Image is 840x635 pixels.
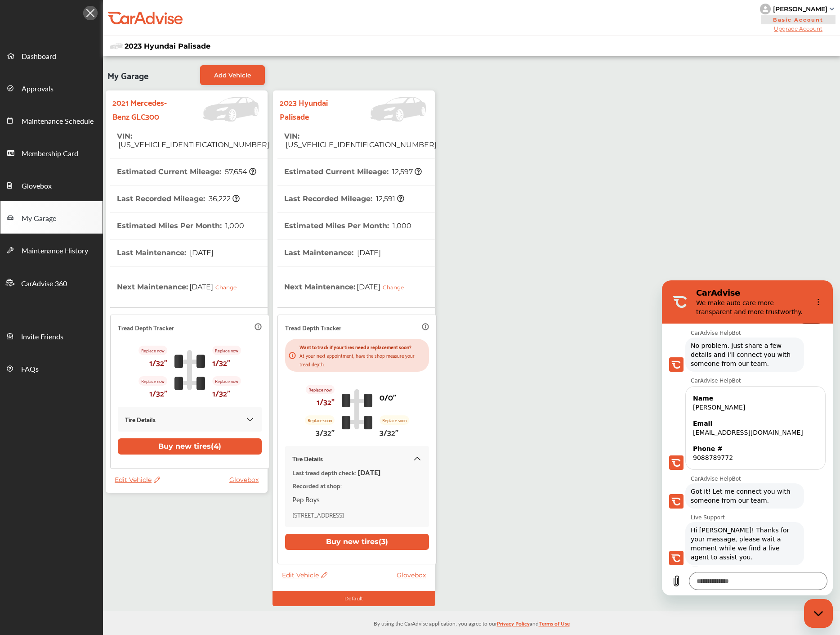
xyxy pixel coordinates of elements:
[0,169,103,201] a: Glovebox
[285,534,429,550] button: Buy new tires(3)
[223,167,256,176] span: 57,654
[306,385,335,394] p: Replace now
[341,97,430,122] img: Vehicle
[117,185,240,212] th: Last Recorded Mileage :
[413,454,422,463] img: KOKaJQAAAABJRU5ErkJggg==
[292,509,422,520] p: [STREET_ADDRESS]
[355,275,411,298] span: [DATE]
[139,376,167,386] p: Replace now
[117,239,214,266] th: Last Maintenance :
[174,97,263,122] img: Vehicle
[149,386,167,400] p: 1/32"
[117,140,269,149] span: [US_VEHICLE_IDENTIFICATION_NUMBER]
[317,394,335,408] p: 1/32"
[380,390,396,404] p: 0/0"
[760,4,771,14] img: knH8PDtVvWoAbQRylUukY18CTiRevjo20fAtgn5MLBQj4uumYvk2MzTtcAIzfGAtb1XOLVMAvhLuqoNAbL4reqehy0jehNKdM...
[212,376,241,386] p: Replace now
[207,194,240,203] span: 36,222
[224,221,244,230] span: 1,000
[83,6,98,20] img: Icon.5fd9dcc7.svg
[117,266,243,307] th: Next Maintenance :
[212,346,241,355] p: Replace now
[139,346,167,355] p: Replace now
[284,185,404,212] th: Last Recorded Mileage :
[200,65,265,85] a: Add Vehicle
[22,116,94,127] span: Maintenance Schedule
[22,148,78,160] span: Membership Card
[125,42,210,50] span: 2023 Hyundai Palisade
[22,51,56,63] span: Dashboard
[0,72,103,104] a: Approvals
[188,248,214,257] span: [DATE]
[804,599,833,628] iframe: Button to launch messaging window, conversation in progress
[397,571,430,579] a: Glovebox
[284,140,437,149] span: [US_VEHICLE_IDENTIFICATION_NUMBER]
[110,41,123,52] img: placeholder_car.fcab19be.svg
[149,355,167,369] p: 1/32"
[284,212,411,239] th: Estimated Miles Per Month :
[118,438,262,455] button: Buy new tires(4)
[761,15,836,24] span: Basic Account
[760,25,836,32] span: Upgrade Account
[0,136,103,169] a: Membership Card
[117,158,256,185] th: Estimated Current Mileage :
[316,425,335,439] p: 3/32"
[830,8,834,10] img: sCxJUJ+qAmfqhQGDUl18vwLg4ZYJ6CxN7XmbOMBAAAAAElFTkSuQmCC
[246,415,255,424] img: KOKaJQAAAABJRU5ErkJggg==
[112,95,174,123] strong: 2021 Mercedes-Benz GLC300
[188,275,243,298] span: [DATE]
[117,212,244,239] th: Estimated Miles Per Month :
[0,39,103,72] a: Dashboard
[773,5,827,13] div: [PERSON_NAME]
[273,591,435,606] div: Default
[284,239,381,266] th: Last Maintenance :
[285,322,341,333] p: Tread Depth Tracker
[280,95,341,123] strong: 2023 Hyundai Palisade
[115,476,160,484] span: Edit Vehicle
[22,83,54,95] span: Approvals
[342,389,372,429] img: tire_track_logo.b900bcbc.svg
[284,158,422,185] th: Estimated Current Mileage :
[0,234,103,266] a: Maintenance History
[214,72,251,79] span: Add Vehicle
[383,284,408,291] div: Change
[292,480,422,491] p: Recorded at shop:
[391,221,411,230] span: 1,000
[375,194,404,203] span: 12,591
[21,331,63,343] span: Invite Friends
[284,123,437,158] th: VIN :
[380,425,398,439] p: 3/32"
[0,201,103,234] a: My Garage
[299,351,425,368] p: At your next appointment, have the shop measure your tread depth.
[215,284,241,291] div: Change
[22,180,52,192] span: Glovebox
[0,104,103,136] a: Maintenance Schedule
[292,453,323,464] p: Tire Details
[292,493,422,505] p: Pep Boys
[107,65,148,85] span: My Garage
[22,213,56,225] span: My Garage
[212,386,230,400] p: 1/32"
[282,571,327,579] span: Edit Vehicle
[212,355,230,369] p: 1/32"
[305,415,335,425] p: Replace soon
[21,278,67,290] span: CarAdvise 360
[380,415,409,425] p: Replace soon
[356,248,381,257] span: [DATE]
[117,123,269,158] th: VIN :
